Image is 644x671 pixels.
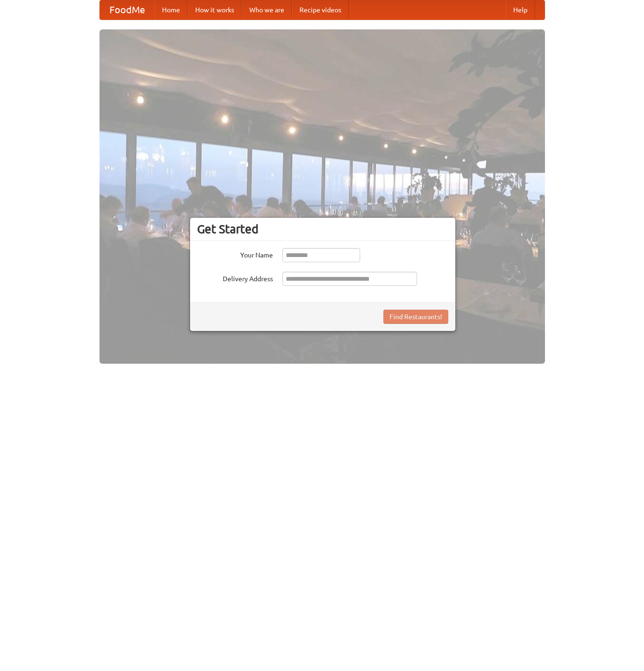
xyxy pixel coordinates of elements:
[197,248,273,260] label: Your Name
[188,0,242,19] a: How it works
[154,0,188,19] a: Home
[197,272,273,284] label: Delivery Address
[197,222,448,236] h3: Get Started
[292,0,349,19] a: Recipe videos
[100,0,154,19] a: FoodMe
[242,0,292,19] a: Who we are
[506,0,535,19] a: Help
[383,310,448,324] button: Find Restaurants!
